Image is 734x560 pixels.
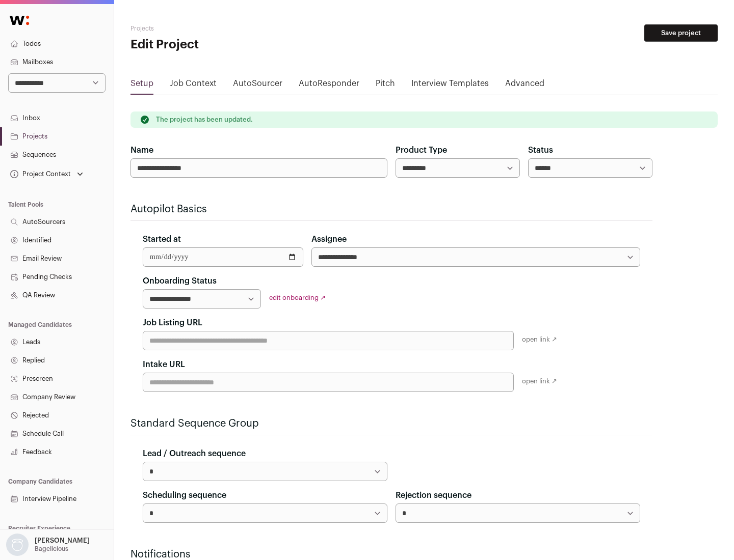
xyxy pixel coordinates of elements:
label: Started at [143,233,181,245]
label: Job Listing URL [143,317,202,329]
a: Interview Templates [411,77,489,94]
p: Bagelicious [35,545,68,553]
h2: Projects [130,24,326,33]
img: Wellfound [4,10,35,31]
a: Pitch [376,77,395,94]
a: AutoResponder [299,77,359,94]
label: Product Type [396,144,447,156]
label: Scheduling sequence [143,489,226,501]
label: Assignee [311,233,347,245]
label: Name [130,144,153,156]
h2: Standard Sequence Group [130,416,652,431]
p: The project has been updated. [156,116,253,124]
h1: Edit Project [130,37,326,53]
label: Status [528,144,553,156]
button: Open dropdown [8,167,85,181]
button: Save project [644,24,718,42]
h2: Autopilot Basics [130,202,652,216]
a: AutoSourcer [233,77,282,94]
a: edit onboarding ↗ [269,294,326,301]
label: Intake URL [143,358,185,371]
a: Job Context [170,77,217,94]
a: Advanced [505,77,544,94]
label: Rejection sequence [396,489,471,501]
a: Setup [130,77,153,94]
p: [PERSON_NAME] [35,537,90,545]
button: Open dropdown [4,534,92,556]
label: Lead / Outreach sequence [143,447,246,460]
div: Project Context [8,170,71,178]
label: Onboarding Status [143,275,217,287]
img: nopic.png [6,534,29,556]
